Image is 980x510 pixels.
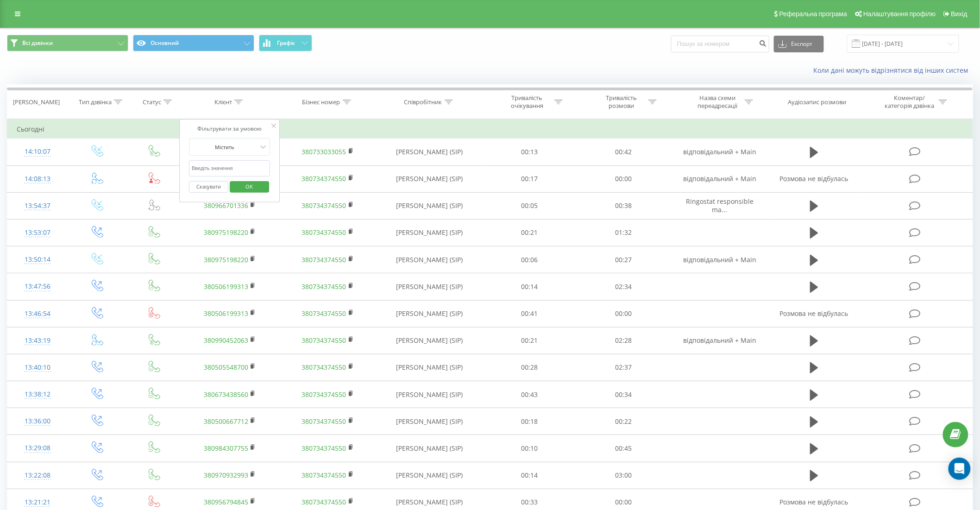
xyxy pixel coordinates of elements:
[949,458,971,480] div: Open Intercom Messenger
[17,277,58,296] div: 13:47:56
[577,381,671,408] td: 00:34
[17,170,58,188] div: 14:08:13
[17,412,58,430] div: 13:36:00
[377,408,482,435] td: [PERSON_NAME] (SIP)
[788,98,847,106] div: Аудіозапис розмови
[814,66,973,75] a: Коли дані можуть відрізнятися вiд інших систем
[882,94,936,110] div: Коментар/категорія дзвінка
[577,300,671,327] td: 00:00
[671,165,769,192] td: відповідальний + Main
[377,435,482,462] td: [PERSON_NAME] (SIP)
[302,497,346,506] a: 380734374550
[482,192,577,219] td: 00:05
[189,160,270,176] input: Введіть значення
[577,273,671,300] td: 02:34
[686,197,754,214] span: Ringostat responsible ma...
[302,363,346,371] a: 380734374550
[214,98,232,106] div: Клієнт
[17,224,58,242] div: 13:53:07
[377,300,482,327] td: [PERSON_NAME] (SIP)
[204,228,248,237] a: 380975198220
[204,363,248,371] a: 380505548700
[302,255,346,264] a: 380734374550
[671,139,769,165] td: відповідальний + Main
[482,408,577,435] td: 00:18
[17,332,58,350] div: 13:43:19
[577,354,671,381] td: 02:37
[577,408,671,435] td: 00:22
[671,246,769,273] td: відповідальний + Main
[189,124,270,133] div: Фільтрувати за умовою
[377,354,482,381] td: [PERSON_NAME] (SIP)
[780,309,848,318] span: Розмова не відбулась
[577,192,671,219] td: 00:38
[13,98,60,106] div: [PERSON_NAME]
[577,246,671,273] td: 00:27
[204,390,248,399] a: 380673438560
[597,94,646,110] div: Тривалість розмови
[204,336,248,345] a: 380990452063
[302,282,346,291] a: 380734374550
[482,381,577,408] td: 00:43
[482,327,577,354] td: 00:21
[377,381,482,408] td: [PERSON_NAME] (SIP)
[17,385,58,403] div: 13:38:12
[302,228,346,237] a: 380734374550
[482,219,577,246] td: 00:21
[377,192,482,219] td: [PERSON_NAME] (SIP)
[377,139,482,165] td: [PERSON_NAME] (SIP)
[482,462,577,489] td: 00:14
[863,10,936,18] span: Налаштування профілю
[204,309,248,318] a: 380506199313
[143,98,161,106] div: Статус
[79,98,112,106] div: Тип дзвінка
[259,35,312,51] button: Графік
[204,201,248,210] a: 380966701336
[17,359,58,377] div: 13:40:10
[482,300,577,327] td: 00:41
[577,435,671,462] td: 00:45
[577,165,671,192] td: 00:00
[302,201,346,210] a: 380734374550
[377,246,482,273] td: [PERSON_NAME] (SIP)
[577,219,671,246] td: 01:32
[17,143,58,161] div: 14:10:07
[302,309,346,318] a: 380734374550
[482,139,577,165] td: 00:13
[377,462,482,489] td: [PERSON_NAME] (SIP)
[133,35,254,51] button: Основний
[17,305,58,323] div: 13:46:54
[302,417,346,426] a: 380734374550
[7,120,973,139] td: Сьогодні
[780,174,848,183] span: Розмова не відбулась
[302,390,346,399] a: 380734374550
[951,10,967,18] span: Вихід
[482,273,577,300] td: 00:14
[17,251,58,269] div: 13:50:14
[780,497,848,506] span: Розмова не відбулась
[577,139,671,165] td: 00:42
[189,181,228,193] button: Скасувати
[302,471,346,479] a: 380734374550
[302,444,346,453] a: 380734374550
[377,219,482,246] td: [PERSON_NAME] (SIP)
[22,39,53,47] span: Всі дзвінки
[503,94,552,110] div: Тривалість очікування
[7,35,128,51] button: Всі дзвінки
[671,36,769,52] input: Пошук за номером
[204,471,248,479] a: 380970932993
[204,444,248,453] a: 380984307755
[482,435,577,462] td: 00:10
[482,246,577,273] td: 00:06
[302,98,340,106] div: Бізнес номер
[577,462,671,489] td: 03:00
[277,40,295,46] span: Графік
[774,36,824,52] button: Експорт
[779,10,848,18] span: Реферальна програма
[302,336,346,345] a: 380734374550
[204,417,248,426] a: 380500667712
[204,282,248,291] a: 380506199313
[302,147,346,156] a: 380733033055
[404,98,442,106] div: Співробітник
[377,165,482,192] td: [PERSON_NAME] (SIP)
